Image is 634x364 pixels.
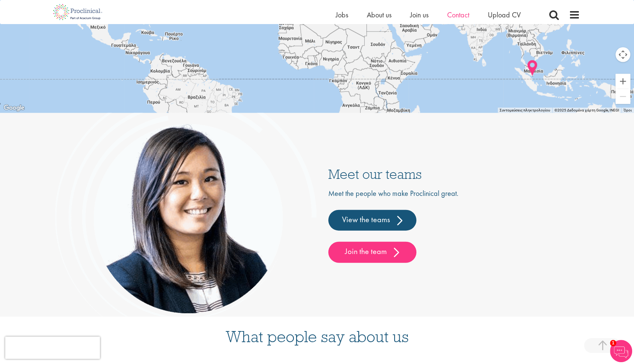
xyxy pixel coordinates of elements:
[615,74,630,89] button: Μεγέθυνση
[624,108,632,112] a: Όροι (ανοίγει σε νέα καρτέλα)
[2,103,26,113] img: Google
[328,210,416,231] a: View the teams
[447,10,469,20] a: Contact
[615,47,630,62] button: Στοιχεία ελέγχου κάμερας χάρτη
[328,167,580,181] h3: Meet our teams
[367,10,392,20] a: About us
[328,188,580,263] div: Meet the people who make Proclinical great.
[554,108,619,112] span: ©2025 Δεδομένα χάρτη Google, INEGI
[615,89,630,104] button: Σμίκρυνση
[328,242,416,263] a: Join the team
[336,10,348,20] a: Jobs
[410,10,429,20] a: Join us
[610,340,616,346] span: 1
[500,108,550,113] button: Συντομεύσεις πληκτρολογίου
[54,87,317,333] img: people
[488,10,521,20] a: Upload CV
[5,337,100,359] iframe: reCAPTCHA
[2,103,26,113] a: Ανοίξτε αυτή την περιοχή στους Χάρτες Google (ανοίγει νέο παράθυρο)
[610,340,632,362] img: Chatbot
